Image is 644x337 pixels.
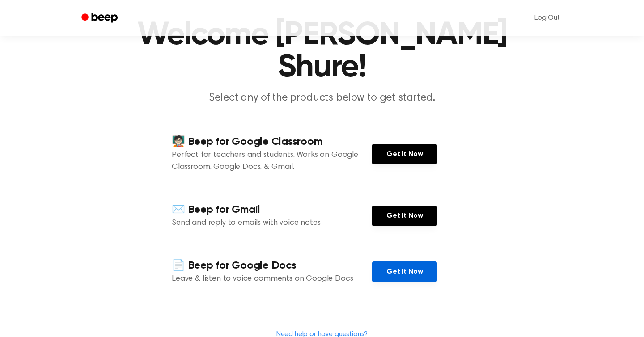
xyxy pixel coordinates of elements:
a: Beep [75,9,126,27]
a: Get It Now [372,144,437,164]
a: Get It Now [372,261,437,282]
h4: ✉️ Beep for Gmail [172,202,372,217]
h4: 🧑🏻‍🏫 Beep for Google Classroom [172,135,372,149]
p: Leave & listen to voice comments on Google Docs [172,273,372,285]
h4: 📄 Beep for Google Docs [172,258,372,273]
p: Perfect for teachers and students. Works on Google Classroom, Google Docs, & Gmail. [172,149,372,173]
h1: Welcome [PERSON_NAME] Shure! [93,19,551,84]
p: Send and reply to emails with voice notes [172,217,372,229]
a: Get It Now [372,206,437,226]
p: Select any of the products below to get started. [150,91,494,105]
a: Log Out [525,7,569,29]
